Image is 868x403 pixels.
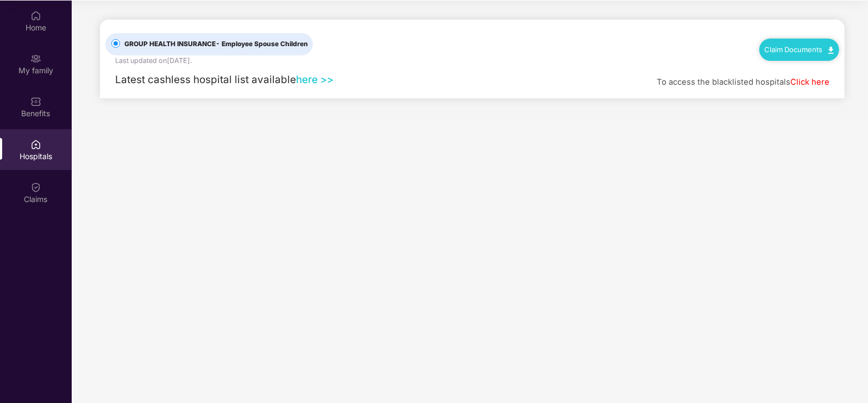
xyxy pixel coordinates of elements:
a: here >> [296,73,334,86]
a: Click here [790,77,829,87]
span: GROUP HEALTH INSURANCE [120,39,312,49]
img: svg+xml;base64,PHN2ZyB3aWR0aD0iMjAiIGhlaWdodD0iMjAiIHZpZXdCb3g9IjAgMCAyMCAyMCIgZmlsbD0ibm9uZSIgeG... [30,53,41,64]
span: - Employee Spouse Children [216,40,308,48]
img: svg+xml;base64,PHN2ZyBpZD0iSG9tZSIgeG1sbnM9Imh0dHA6Ly93d3cudzMub3JnLzIwMDAvc3ZnIiB3aWR0aD0iMjAiIG... [30,10,41,21]
img: svg+xml;base64,PHN2ZyBpZD0iQmVuZWZpdHMiIHhtbG5zPSJodHRwOi8vd3d3LnczLm9yZy8yMDAwL3N2ZyIgd2lkdGg9Ij... [30,96,41,107]
img: svg+xml;base64,PHN2ZyB4bWxucz0iaHR0cDovL3d3dy53My5vcmcvMjAwMC9zdmciIHdpZHRoPSIxMC40IiBoZWlnaHQ9Ij... [828,47,834,54]
a: Claim Documents [765,45,834,54]
img: svg+xml;base64,PHN2ZyBpZD0iQ2xhaW0iIHhtbG5zPSJodHRwOi8vd3d3LnczLm9yZy8yMDAwL3N2ZyIgd2lkdGg9IjIwIi... [30,182,41,193]
span: To access the blacklisted hospitals [657,77,790,87]
span: Latest cashless hospital list available [115,73,296,86]
div: Last updated on [DATE] . [115,55,192,66]
img: svg+xml;base64,PHN2ZyBpZD0iSG9zcGl0YWxzIiB4bWxucz0iaHR0cDovL3d3dy53My5vcmcvMjAwMC9zdmciIHdpZHRoPS... [30,139,41,150]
